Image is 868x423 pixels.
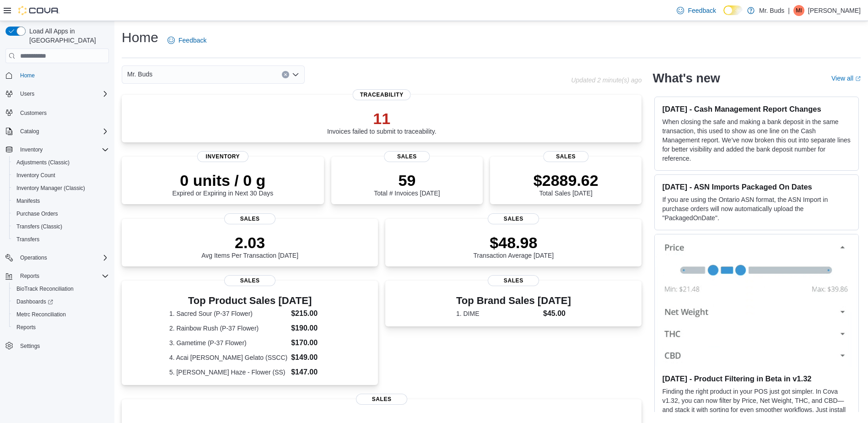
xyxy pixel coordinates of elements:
[13,157,73,168] a: Adjustments (Classic)
[122,28,158,47] h1: Home
[197,151,248,162] span: Inventory
[13,170,59,181] a: Inventory Count
[13,322,39,333] a: Reports
[2,125,113,138] button: Catalog
[13,283,77,294] a: BioTrack Reconciliation
[16,252,51,263] button: Operations
[16,223,62,230] span: Transfers (Classic)
[20,272,39,280] span: Reports
[16,107,109,118] span: Customers
[9,321,113,334] button: Reports
[16,210,58,217] span: Purchase Orders
[16,285,74,293] span: BioTrack Reconciliation
[662,195,851,222] p: If you are using the Ontario ASN format, the ASN Import in purchase orders will now automatically...
[20,72,35,79] span: Home
[9,195,113,207] button: Manifests
[543,308,571,319] dd: $45.00
[571,76,642,84] p: Updated 2 minute(s) ago
[169,338,287,347] dt: 3. Gametime (P-37 Flower)
[673,1,719,20] a: Feedback
[688,6,716,15] span: Feedback
[291,323,330,334] dd: $190.00
[13,183,89,194] a: Inventory Manager (Classic)
[2,69,113,82] button: Home
[16,172,55,179] span: Inventory Count
[16,70,109,81] span: Home
[488,213,539,224] span: Sales
[13,322,109,333] span: Reports
[2,270,113,282] button: Reports
[2,339,113,352] button: Settings
[855,76,861,81] svg: External link
[831,75,861,82] a: View allExternal link
[13,283,109,294] span: BioTrack Reconciliation
[13,221,109,232] span: Transfers (Classic)
[178,36,206,45] span: Feedback
[224,213,275,224] span: Sales
[169,368,287,377] dt: 5. [PERSON_NAME] Haze - Flower (SS)
[759,5,784,16] p: Mr. Buds
[224,275,275,286] span: Sales
[456,295,571,306] h3: Top Brand Sales [DATE]
[13,183,109,194] span: Inventory Manager (Classic)
[16,126,43,137] button: Catalog
[20,146,43,153] span: Inventory
[9,295,113,308] a: Dashboards
[291,352,330,363] dd: $149.00
[662,104,851,114] h3: [DATE] - Cash Management Report Changes
[291,308,330,319] dd: $215.00
[169,309,287,318] dt: 1. Sacred Sour (P-37 Flower)
[9,207,113,220] button: Purchase Orders
[9,233,113,246] button: Transfers
[9,220,113,233] button: Transfers (Classic)
[16,271,109,282] span: Reports
[13,195,43,206] a: Manifests
[16,252,109,263] span: Operations
[2,87,113,100] button: Users
[16,144,46,155] button: Inventory
[16,236,39,243] span: Transfers
[201,233,298,252] p: 2.03
[16,341,43,352] a: Settings
[20,342,40,350] span: Settings
[291,337,330,348] dd: $170.00
[356,394,407,405] span: Sales
[488,275,539,286] span: Sales
[9,182,113,195] button: Inventory Manager (Classic)
[2,143,113,156] button: Inventory
[327,109,437,128] p: 11
[374,171,440,190] p: 59
[16,311,66,318] span: Metrc Reconciliation
[16,88,109,99] span: Users
[353,89,411,100] span: Traceability
[13,208,109,219] span: Purchase Orders
[723,15,724,16] span: Dark Mode
[127,69,152,80] span: Mr. Buds
[534,171,598,190] p: $2889.62
[16,144,109,155] span: Inventory
[16,271,43,282] button: Reports
[327,109,437,135] div: Invoices failed to submit to traceability.
[13,157,109,168] span: Adjustments (Classic)
[201,233,298,259] div: Avg Items Per Transaction [DATE]
[292,71,299,78] button: Open list of options
[20,90,34,98] span: Users
[13,234,43,245] a: Transfers
[13,221,66,232] a: Transfers (Classic)
[20,128,39,135] span: Catalog
[788,5,790,16] p: |
[18,6,59,15] img: Cova
[172,171,273,190] p: 0 units / 0 g
[9,308,113,321] button: Metrc Reconciliation
[9,282,113,295] button: BioTrack Reconciliation
[13,309,109,320] span: Metrc Reconciliation
[172,171,273,197] div: Expired or Expiring in Next 30 Days
[534,171,598,197] div: Total Sales [DATE]
[20,254,47,261] span: Operations
[16,184,85,192] span: Inventory Manager (Classic)
[13,170,109,181] span: Inventory Count
[456,309,539,318] dt: 1. DIME
[2,106,113,119] button: Customers
[13,309,70,320] a: Metrc Reconciliation
[16,324,36,331] span: Reports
